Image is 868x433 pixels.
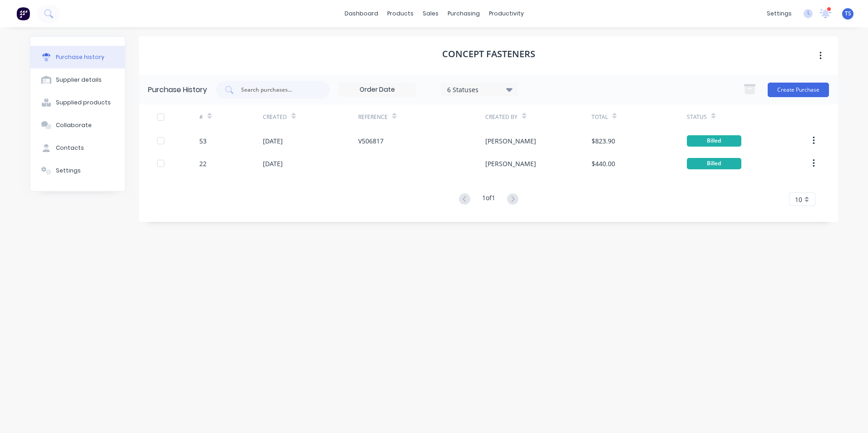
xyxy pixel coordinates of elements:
[768,83,829,97] button: Create Purchase
[339,83,415,97] input: Order Date
[383,7,418,20] div: products
[418,7,443,20] div: sales
[447,84,512,94] div: 6 Statuses
[263,136,283,146] div: [DATE]
[56,76,102,84] div: Supplier details
[485,113,518,121] div: Created By
[199,113,203,121] div: #
[762,7,796,20] div: settings
[358,136,384,146] div: V506817
[263,113,287,121] div: Created
[30,114,125,137] button: Collaborate
[592,113,608,121] div: Total
[30,137,125,159] button: Contacts
[30,69,125,91] button: Supplier details
[485,159,536,168] div: [PERSON_NAME]
[340,7,383,20] a: dashboard
[56,167,81,175] div: Settings
[56,53,104,61] div: Purchase history
[263,159,283,168] div: [DATE]
[148,84,207,95] div: Purchase History
[30,46,125,69] button: Purchase history
[687,113,707,121] div: Status
[482,193,495,206] div: 1 of 1
[845,10,851,18] span: TS
[199,159,207,168] div: 22
[56,144,84,152] div: Contacts
[199,136,207,146] div: 53
[687,135,741,147] div: Billed
[442,49,535,59] h1: Concept Fasteners
[592,159,615,168] div: $440.00
[30,91,125,114] button: Supplied products
[240,85,316,94] input: Search purchases...
[30,159,125,182] button: Settings
[56,98,111,107] div: Supplied products
[16,7,30,20] img: Factory
[358,113,388,121] div: Reference
[592,136,615,146] div: $823.90
[484,7,528,20] div: productivity
[687,158,741,169] div: Billed
[56,121,92,129] div: Collaborate
[485,136,536,146] div: [PERSON_NAME]
[795,195,802,204] span: 10
[443,7,484,20] div: purchasing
